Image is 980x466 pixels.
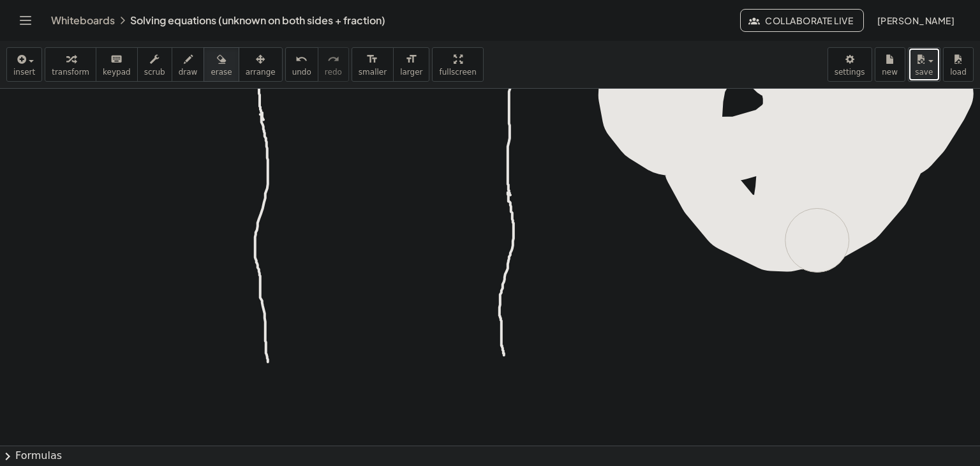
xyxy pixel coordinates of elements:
[172,47,205,82] button: draw
[285,47,318,82] button: undoundo
[950,68,967,77] span: load
[6,47,42,82] button: insert
[352,47,394,82] button: format_sizesmaller
[393,47,429,82] button: format_sizelarger
[908,47,940,82] button: save
[246,68,276,77] span: arrange
[96,47,138,82] button: keyboardkeypad
[439,68,476,77] span: fullscreen
[432,47,483,82] button: fullscreen
[828,47,872,82] button: settings
[179,68,198,77] span: draw
[51,14,115,27] a: Whiteboards
[366,52,378,67] i: format_size
[144,68,165,77] span: scrub
[239,47,283,82] button: arrange
[211,68,232,77] span: erase
[110,52,122,67] i: keyboard
[866,9,965,32] button: [PERSON_NAME]
[103,68,131,77] span: keypad
[405,52,417,67] i: format_size
[13,68,35,77] span: insert
[318,47,349,82] button: redoredo
[875,47,905,82] button: new
[943,47,974,82] button: load
[295,52,308,67] i: undo
[204,47,239,82] button: erase
[292,68,311,77] span: undo
[327,52,339,67] i: redo
[52,68,89,77] span: transform
[400,68,422,77] span: larger
[915,68,933,77] span: save
[325,68,342,77] span: redo
[45,47,96,82] button: transform
[359,68,387,77] span: smaller
[751,15,853,26] span: Collaborate Live
[877,15,954,26] span: [PERSON_NAME]
[137,47,172,82] button: scrub
[15,10,36,31] button: Toggle navigation
[835,68,865,77] span: settings
[882,68,898,77] span: new
[740,9,864,32] button: Collaborate Live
